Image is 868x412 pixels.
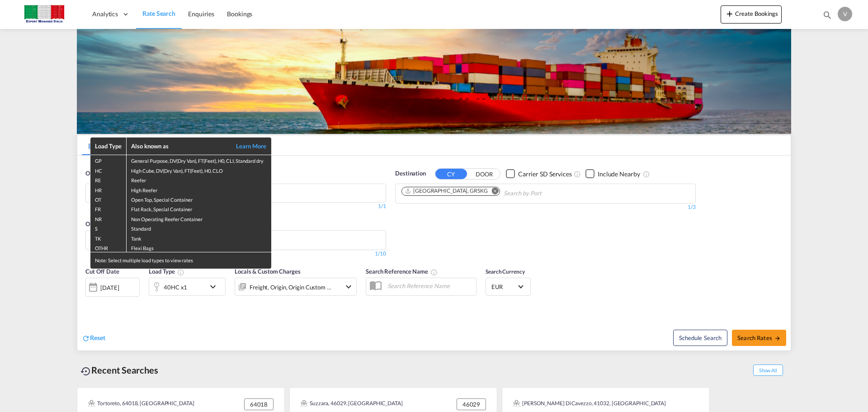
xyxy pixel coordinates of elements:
td: NR [90,213,127,223]
td: Non Operating Reefer Container [127,213,271,223]
td: OT [90,194,127,204]
div: Note: Select multiple load types to view rates [90,252,271,268]
td: High Reefer [127,185,271,194]
td: Flexi Bags [127,242,271,252]
td: Flat Rack, Special Container [127,204,271,213]
td: General Purpose, DV(Dry Van), FT(Feet), H0, CLI, Standard dry [127,155,271,165]
td: Tank [127,233,271,242]
a: Learn More [226,142,267,150]
td: FR [90,204,127,213]
td: S [90,223,127,232]
td: HR [90,185,127,194]
td: TK [90,233,127,242]
td: Reefer [127,175,271,184]
td: Open Top, Special Container [127,194,271,204]
td: OTHR [90,242,127,252]
td: Standard [127,223,271,232]
td: RE [90,175,127,184]
div: Also known as [131,142,226,150]
th: Load Type [90,137,127,155]
td: GP [90,155,127,165]
td: High Cube, DV(Dry Van), FT(Feet), H0, CLO [127,165,271,175]
td: HC [90,165,127,175]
